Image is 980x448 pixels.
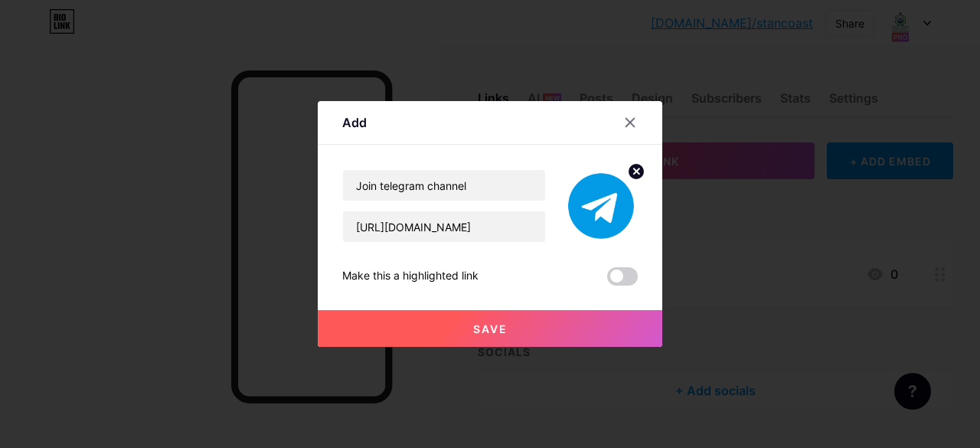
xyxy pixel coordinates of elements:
button: Save [318,310,662,347]
div: Make this a highlighted link [342,267,479,286]
input: Title [343,170,545,201]
img: link_thumbnail [564,169,638,243]
div: Add [342,113,367,132]
span: Save [473,322,508,335]
input: URL [343,211,545,242]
